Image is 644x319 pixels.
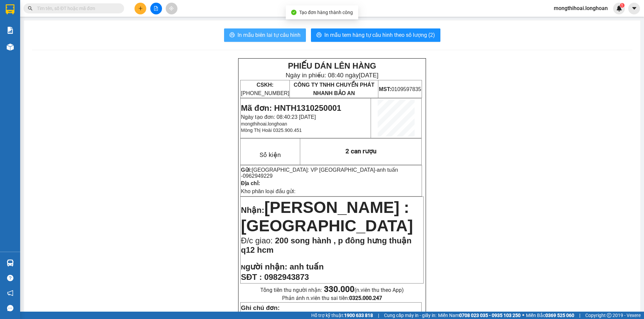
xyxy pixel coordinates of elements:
span: 0962949229 [243,173,273,179]
span: search [28,6,33,11]
span: [PERSON_NAME] : [GEOGRAPHIC_DATA] [241,198,413,235]
span: caret-down [631,5,637,11]
strong: Ghi chú đơn: [241,304,280,311]
span: plus [138,6,143,11]
span: message [7,305,13,311]
span: 0982943873 [264,272,309,282]
span: file-add [154,6,158,11]
span: Đ/c giao: [241,236,275,245]
span: Kho phân loại đầu gửi: [241,188,296,194]
img: icon-new-feature [616,5,622,11]
span: Mã đơn: HNTH1310250001 [241,103,341,112]
strong: PHIẾU DÁN LÊN HÀNG [288,61,376,70]
span: In mẫu tem hàng tự cấu hình theo số lượng (2) [324,31,435,39]
span: ⚪️ [522,314,524,317]
button: aim [166,3,177,14]
span: printer [229,32,235,38]
button: caret-down [628,3,640,14]
strong: N [241,264,287,271]
strong: 0708 023 035 - 0935 103 250 [459,313,521,318]
span: Phản ánh n.viên thu sai tiền: [282,295,382,301]
strong: Gửi: [241,167,252,173]
span: anh tuấn - [241,167,398,179]
span: mongthihoai.longhoan [548,4,613,12]
strong: SĐT : [241,272,262,282]
strong: 0325.000.247 [349,295,382,301]
span: | [378,312,379,319]
span: Cung cấp máy in - giấy in: [384,312,436,319]
span: aim [169,6,174,11]
strong: 1900 633 818 [344,313,373,318]
span: CÔNG TY TNHH CHUYỂN PHÁT NHANH BẢO AN [293,82,374,96]
span: notification [7,290,13,296]
span: copyright [607,313,611,318]
button: printerIn mẫu tem hàng tự cấu hình theo số lượng (2) [311,28,440,42]
button: printerIn mẫu biên lai tự cấu hình [224,28,306,42]
img: warehouse-icon [7,44,14,51]
span: question-circle [7,275,13,281]
span: 2 can rượu [345,148,376,155]
img: warehouse-icon [7,259,14,266]
span: (n.viên thu theo App) [324,287,404,293]
span: [PHONE_NUMBER] [241,82,289,96]
span: [DATE] [359,72,379,79]
span: Miền Nam [438,312,521,319]
span: Mòng Thị Hoài 0325.900.451 [241,128,302,133]
span: In mẫu biên lai tự cấu hình [237,31,301,39]
span: 1 [621,3,623,8]
span: printer [316,32,322,38]
sup: 1 [620,3,625,8]
strong: MST: [379,86,391,92]
span: | [579,312,580,319]
span: Tổng tiền thu người nhận: [260,287,404,293]
span: Ngày tạo đơn: 08:40:23 [DATE] [241,114,316,120]
strong: 0369 525 060 [545,313,574,318]
button: file-add [150,3,162,14]
span: Hỗ trợ kỹ thuật: [311,312,373,319]
strong: 330.000 [324,285,355,294]
span: Số kiện [260,151,281,159]
strong: CSKH: [257,82,274,88]
span: Nhận: [241,206,264,215]
span: mongthihoai.longhoan [241,121,287,127]
button: plus [135,3,146,14]
span: Ngày in phiếu: 08:40 ngày [285,72,378,79]
span: 0109597835 [379,86,421,92]
span: - [241,167,398,179]
input: Tìm tên, số ĐT hoặc mã đơn [37,5,116,12]
span: Tạo đơn hàng thành công [299,10,353,15]
span: anh tuấn [289,262,324,271]
img: logo-vxr [6,4,14,14]
span: gười nhận: [246,262,287,271]
img: solution-icon [7,27,14,34]
span: Miền Bắc [526,312,574,319]
span: 200 song hành , p đông hưng thuận q12 hcm [241,236,412,254]
span: [GEOGRAPHIC_DATA]: VP [GEOGRAPHIC_DATA] [252,167,375,173]
span: check-circle [291,10,297,15]
strong: Địa chỉ: [241,180,260,186]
